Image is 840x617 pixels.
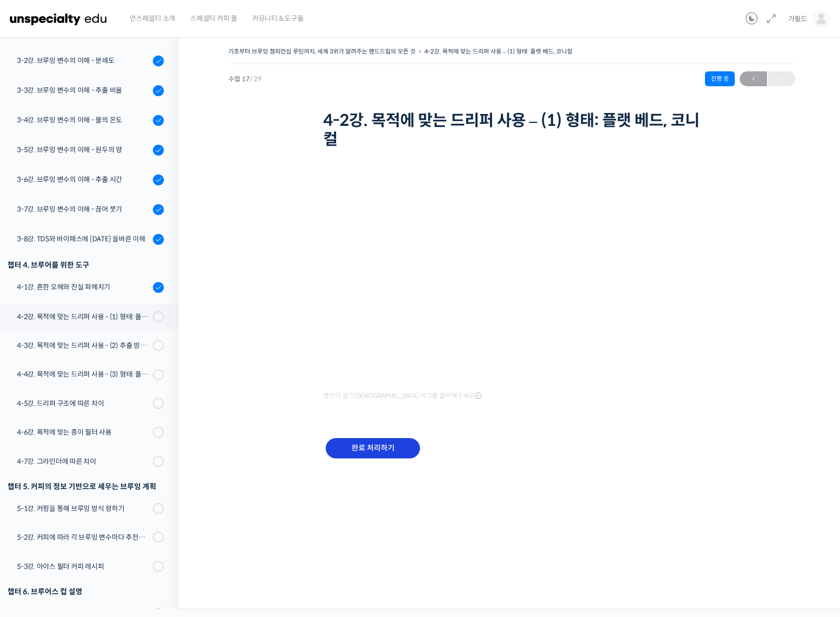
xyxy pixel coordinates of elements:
div: 3-8강. TDS와 바이패스에 [DATE] 올바른 이해 [17,233,150,244]
a: 대화 [66,314,128,339]
div: 4-5강. 드리퍼 구조에 따른 차이 [17,398,150,409]
div: 3-4강. 브루잉 변수의 이해 - 물의 온도 [17,114,150,125]
div: 3-2강. 브루잉 변수의 이해 - 분쇄도 [17,55,150,66]
div: 진행 중 [705,71,735,86]
div: 4-6강. 목적에 맞는 종이 필터 사용 [17,427,150,438]
div: 3-6강. 브루잉 변수의 이해 - 추출 시간 [17,174,150,185]
div: 4-2강. 목적에 맞는 드리퍼 사용 - (1) 형태: 플랫 베드, 코니컬 [17,311,150,322]
div: 3-5강. 브루잉 변수의 이해 - 원두의 양 [17,144,150,155]
span: 홈 [31,329,37,337]
div: 챕터 6. 브루어스 컵 설명 [7,585,164,598]
span: 설정 [153,329,165,337]
div: 4-7강. 그라인더에 따른 차이 [17,456,150,467]
span: ← [740,72,767,86]
span: 수업 17 [228,76,262,82]
div: 5-2강. 커피에 따라 각 브루잉 변수마다 추천하는 기준 값 [17,532,150,543]
div: 5-3강. 아이스 필터 커피 레시피 [17,561,150,572]
input: 완료 처리하기 [326,438,420,458]
div: 4-3강. 목적에 맞는 드리퍼 사용 - (2) 추출 방식: 침출식, 투과식 [17,340,150,351]
div: 챕터 4. 브루어를 위한 도구 [7,258,164,272]
a: ←이전 [740,71,767,86]
span: 대화 [91,330,103,337]
h1: 4-2강. 목적에 맞는 드리퍼 사용 – (1) 형태: 플랫 베드, 코니컬 [323,111,700,149]
a: 설정 [128,314,191,339]
span: / 29 [250,75,262,83]
span: 영상이 끊기[DEMOGRAPHIC_DATA] 여기를 클릭해주세요 [323,392,482,400]
div: 3-7강. 브루잉 변수의 이해 - 끊어 붓기 [17,204,150,215]
div: 5-1강. 커핑을 통해 브루잉 방식 정하기 [17,503,150,514]
div: 4-4강. 목적에 맞는 드리퍼 사용 - (3) 형태: 플라스틱, 유리, 세라믹, 메탈 [17,369,150,380]
a: 홈 [3,314,66,339]
div: 3-3강. 브루잉 변수의 이해 - 추출 비율 [17,85,150,96]
span: 가필드 [788,14,807,23]
div: 4-1강. 흔한 오해와 진실 파헤치기 [17,281,150,292]
a: 4-2강. 목적에 맞는 드리퍼 사용 – (1) 형태: 플랫 베드, 코니컬 [424,48,572,55]
a: 기초부터 브루잉 챔피언십 루틴까지, 세계 3위가 알려주는 핸드드립의 모든 것 [228,48,416,55]
div: 챕터 5. 커피의 정보 기반으로 세우는 브루잉 계획 [7,480,164,493]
